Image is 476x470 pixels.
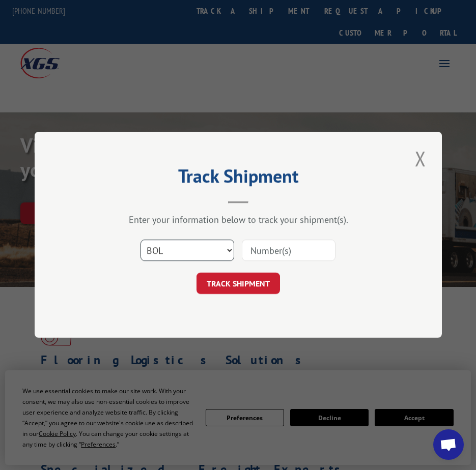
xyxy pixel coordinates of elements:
[197,273,280,295] button: TRACK SHIPMENT
[86,169,391,188] h2: Track Shipment
[433,429,464,460] a: Open chat
[242,240,335,261] input: Number(s)
[412,144,429,172] button: Close modal
[86,214,391,226] div: Enter your information below to track your shipment(s).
